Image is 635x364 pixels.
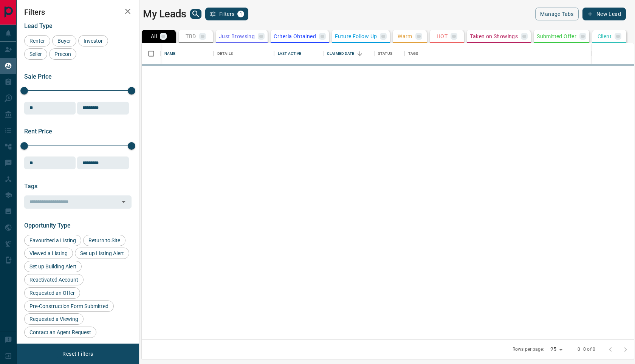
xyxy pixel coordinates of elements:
p: TBD [186,34,196,39]
span: Rent Price [24,128,52,135]
div: Details [214,43,274,64]
div: Requested an Offer [24,287,80,299]
p: Just Browsing [219,34,255,39]
div: Tags [408,43,418,64]
span: Requested a Viewing [27,316,81,322]
span: Set up Building Alert [27,263,79,270]
div: Claimed Date [327,43,355,64]
div: Precon [49,48,76,60]
p: All [151,34,157,39]
span: Seller [27,51,45,57]
p: Warm [398,34,412,39]
span: Viewed a Listing [27,250,70,256]
button: search button [190,9,201,19]
div: Return to Site [83,235,125,246]
span: Opportunity Type [24,222,71,229]
div: Tags [404,43,592,64]
button: Reset Filters [57,347,98,360]
span: Pre-Construction Form Submitted [27,303,111,309]
span: Contact an Agent Request [27,329,94,335]
div: Requested a Viewing [24,313,84,325]
span: Investor [81,38,105,44]
span: Reactivated Account [27,277,81,283]
span: Set up Listing Alert [77,250,127,256]
button: Sort [355,48,365,59]
p: Taken on Showings [470,34,518,39]
span: Renter [27,38,48,44]
button: Open [118,197,129,207]
p: Rows per page: [513,346,544,353]
span: Return to Site [86,237,123,243]
h2: Filters [24,8,132,17]
div: Claimed Date [323,43,374,64]
p: Criteria Obtained [274,34,316,39]
span: Lead Type [24,22,53,29]
div: Set up Listing Alert [75,248,129,259]
span: Precon [52,51,74,57]
div: Seller [24,48,47,60]
button: Filters1 [205,8,249,20]
p: Submitted Offer [537,34,576,39]
div: Last Active [274,43,323,64]
div: Buyer [52,35,76,46]
div: Status [378,43,392,64]
div: Favourited a Listing [24,235,81,246]
button: New Lead [582,8,626,20]
p: Client [598,34,612,39]
div: Reactivated Account [24,274,84,285]
button: Manage Tabs [535,8,578,20]
div: Name [161,43,214,64]
div: Status [374,43,404,64]
div: 25 [547,344,565,355]
div: Investor [78,35,108,46]
span: Requested an Offer [27,290,77,296]
div: Name [164,43,176,64]
p: Future Follow Up [335,34,377,39]
div: Last Active [278,43,301,64]
div: Renter [24,35,50,46]
div: Contact an Agent Request [24,327,96,338]
div: Set up Building Alert [24,261,82,272]
span: Favourited a Listing [27,237,79,243]
span: 1 [238,11,243,17]
span: Sale Price [24,73,52,80]
span: Tags [24,183,37,190]
p: 0–0 of 0 [578,346,595,353]
div: Viewed a Listing [24,248,73,259]
span: Buyer [55,38,74,44]
h1: My Leads [143,8,186,20]
p: HOT [437,34,448,39]
div: Details [217,43,233,64]
div: Pre-Construction Form Submitted [24,300,114,312]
